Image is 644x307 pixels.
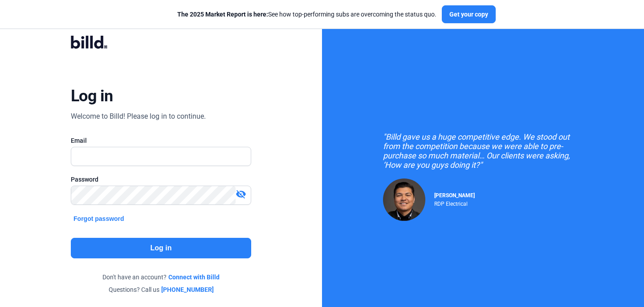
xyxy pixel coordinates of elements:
div: Email [71,136,251,145]
button: Get your copy [442,5,496,23]
div: Log in [71,86,113,106]
div: Questions? Call us [71,285,251,294]
div: Welcome to Billd! Please log in to continue. [71,111,206,122]
div: RDP Electrical [434,199,475,207]
button: Log in [71,238,251,258]
div: Don't have an account? [71,273,251,282]
div: "Billd gave us a huge competitive edge. We stood out from the competition because we were able to... [383,132,583,170]
div: Password [71,175,251,184]
a: [PHONE_NUMBER] [161,285,214,294]
button: Forgot password [71,214,127,224]
img: Raul Pacheco [383,178,425,221]
a: Connect with Billd [168,273,220,282]
span: The 2025 Market Report is here: [177,11,268,18]
span: [PERSON_NAME] [434,192,475,199]
mat-icon: visibility_off [236,189,246,199]
div: See how top-performing subs are overcoming the status quo. [177,10,436,19]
